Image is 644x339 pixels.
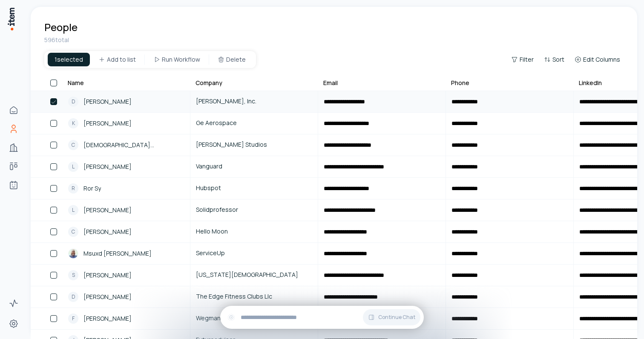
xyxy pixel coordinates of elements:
[83,271,132,280] span: [PERSON_NAME]
[191,243,317,264] a: ServiceUp
[191,113,317,134] a: Ge Aerospace
[83,119,132,128] span: [PERSON_NAME]
[83,205,132,215] span: [PERSON_NAME]
[191,308,317,329] a: Wegmans Food Markets
[63,287,190,307] a: D[PERSON_NAME]
[63,222,190,242] a: C[PERSON_NAME]
[323,79,338,87] div: Email
[196,292,312,301] span: The Edge Fitness Clubs Llc
[196,162,312,171] span: Vanguard
[552,55,564,64] span: Sort
[68,270,78,280] div: S
[63,178,190,199] a: RRor Sy
[520,55,534,64] span: Filter
[579,79,602,87] div: LinkedIn
[68,205,78,215] div: L
[196,205,312,214] span: Solidprofessor
[196,140,312,149] span: [PERSON_NAME] Studios
[508,54,537,66] button: Filter
[147,53,207,66] button: Run Workflow
[191,200,317,220] a: Solidprofessor
[68,97,78,107] div: D
[63,113,190,134] a: K[PERSON_NAME]
[211,53,253,66] button: Delete
[191,265,317,285] a: [US_STATE][DEMOGRAPHIC_DATA]
[191,178,317,199] a: Hubspot
[191,287,317,307] a: The Edge Fitness Clubs Llc
[5,177,22,194] a: Agents
[68,79,84,87] div: Name
[68,183,78,194] div: R
[196,183,312,193] span: Hubspot
[5,139,22,156] a: Companies
[5,120,22,137] a: People
[196,270,312,279] span: [US_STATE][DEMOGRAPHIC_DATA]
[83,97,132,106] span: [PERSON_NAME]
[191,157,317,177] a: Vanguard
[68,248,78,259] img: Msuxd Jan Morris
[68,162,78,172] div: L
[63,135,190,155] a: C[DEMOGRAPHIC_DATA][PERSON_NAME]
[583,55,620,64] span: Edit Columns
[63,243,190,264] a: Msuxd Jan MorrisMsuxd [PERSON_NAME]
[196,97,312,106] span: [PERSON_NAME], Inc.
[44,36,624,44] div: 596 total
[5,158,22,175] a: Deals
[83,184,101,193] span: Ror Sy
[92,53,143,66] button: Add to list
[378,314,415,321] span: Continue Chat
[571,54,624,66] button: Edit Columns
[196,227,312,236] span: Hello Moon
[63,308,190,329] a: F[PERSON_NAME]
[363,309,420,325] button: Continue Chat
[83,162,132,171] span: [PERSON_NAME]
[540,54,568,66] button: Sort
[196,313,312,323] span: Wegmans Food Markets
[451,79,469,87] div: Phone
[83,292,132,302] span: [PERSON_NAME]
[63,265,190,285] a: S[PERSON_NAME]
[44,20,78,34] h1: People
[5,102,22,119] a: Home
[63,200,190,220] a: L[PERSON_NAME]
[68,292,78,302] div: D
[191,91,317,112] a: [PERSON_NAME], Inc.
[196,118,312,128] span: Ge Aerospace
[191,135,317,155] a: [PERSON_NAME] Studios
[63,91,190,112] a: D[PERSON_NAME]
[191,222,317,242] a: Hello Moon
[196,248,312,258] span: ServiceUp
[83,314,132,323] span: [PERSON_NAME]
[68,227,78,237] div: C
[195,79,222,87] div: Company
[68,140,78,150] div: C
[5,315,22,332] a: Settings
[5,295,22,312] a: Activity
[7,7,15,31] img: Item Brain Logo
[83,249,152,258] span: Msuxd [PERSON_NAME]
[68,313,78,324] div: F
[83,140,184,150] span: [DEMOGRAPHIC_DATA][PERSON_NAME]
[83,227,132,236] span: [PERSON_NAME]
[48,53,90,66] div: 1 selected
[220,306,424,329] div: Continue Chat
[68,118,78,128] div: K
[63,157,190,177] a: L[PERSON_NAME]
